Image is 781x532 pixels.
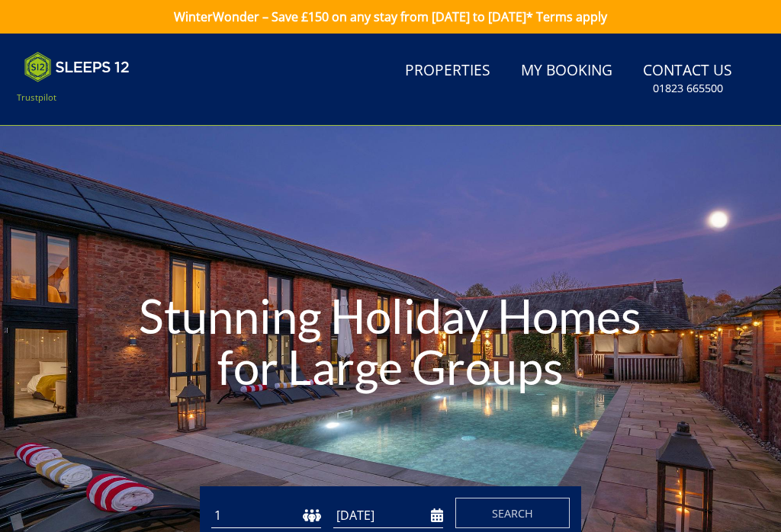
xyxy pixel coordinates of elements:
a: My Booking [515,54,619,88]
small: 01823 665500 [653,81,723,96]
a: Contact Us01823 665500 [637,54,738,104]
a: Trustpilot [17,91,56,103]
input: Arrival Date [333,503,443,528]
a: Properties [399,54,497,88]
img: Sleeps 12 [24,52,130,82]
h1: Stunning Holiday Homes for Large Groups [117,260,664,424]
span: Search [492,506,533,521]
button: Search [455,498,570,528]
